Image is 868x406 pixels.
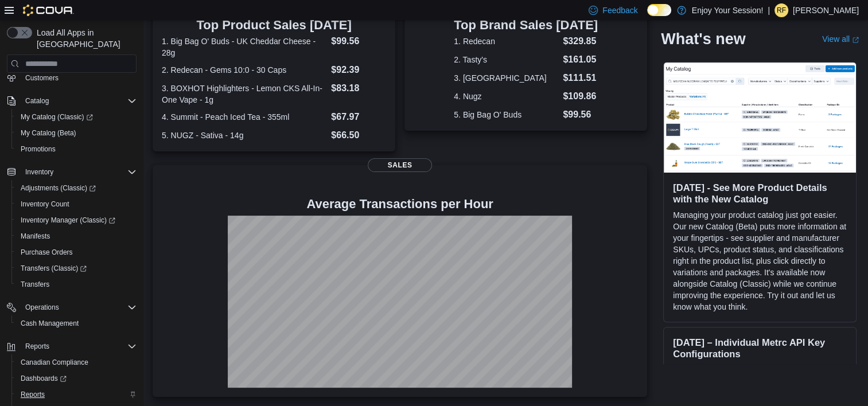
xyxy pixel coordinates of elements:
span: Purchase Orders [21,248,73,257]
a: Inventory Manager (Classic) [16,213,120,227]
a: Transfers (Classic) [11,260,141,276]
button: Catalog [21,94,53,108]
dd: $83.18 [331,81,386,95]
span: Operations [25,303,59,312]
a: Purchase Orders [16,245,77,259]
span: Canadian Compliance [16,356,137,369]
p: Enjoy Your Session! [692,3,764,17]
dt: 3. BOXHOT Highlighters - Lemon CKS All-In-One Vape - 1g [162,83,326,106]
dd: $329.85 [563,34,598,48]
dt: 2. Redecan - Gems 10:0 - 30 Caps [162,64,326,76]
span: Purchase Orders [16,245,137,259]
dd: $99.56 [563,108,598,122]
span: Transfers [16,278,137,291]
span: Reports [21,390,45,399]
span: Inventory [21,165,137,179]
button: Inventory Count [11,196,141,212]
svg: External link [852,36,859,43]
span: Catalog [25,96,49,106]
dt: 3. [GEOGRAPHIC_DATA] [454,72,558,84]
button: Transfers [11,276,141,292]
input: Dark Mode [647,4,671,16]
span: Feedback [602,5,637,16]
a: Reports [16,388,49,401]
a: Inventory Count [16,197,74,211]
button: Purchase Orders [11,244,141,260]
div: Romaine Francis [774,3,788,17]
span: Inventory Count [16,197,137,211]
p: Individual Metrc API key configurations are now available for all Metrc states. For instructions ... [673,364,847,399]
a: Inventory Manager (Classic) [11,212,141,228]
h3: [DATE] - See More Product Details with the New Catalog [673,182,847,205]
a: Cash Management [16,317,83,330]
dd: $67.97 [331,110,386,124]
span: Adjustments (Classic) [16,181,137,195]
span: Reports [25,342,49,351]
span: My Catalog (Beta) [21,128,76,138]
span: Transfers (Classic) [21,264,87,273]
dd: $109.86 [563,89,598,103]
button: Catalog [2,93,141,109]
span: My Catalog (Classic) [16,110,137,124]
button: Customers [2,69,141,86]
span: RF [777,3,786,17]
button: Inventory [2,164,141,180]
a: Adjustments (Classic) [16,181,100,195]
a: Dashboards [11,370,141,387]
h2: What's new [661,30,745,48]
button: Cash Management [11,315,141,331]
span: Dashboards [21,374,67,383]
span: My Catalog (Classic) [21,112,93,122]
dd: $111.51 [563,71,598,85]
span: Catalog [21,94,137,108]
dd: $161.05 [563,53,598,67]
dt: 5. NUGZ - Sativa - 14g [162,130,326,141]
span: Operations [21,300,137,314]
span: Promotions [21,145,56,154]
button: Inventory [21,165,58,179]
span: Customers [25,73,59,83]
a: Promotions [16,142,60,156]
dd: $99.56 [331,34,386,48]
span: Customers [21,71,137,85]
button: My Catalog (Beta) [11,125,141,141]
span: Transfers (Classic) [16,261,137,275]
a: My Catalog (Beta) [16,126,81,140]
span: Cash Management [21,319,79,328]
p: | [768,3,770,17]
dt: 4. Summit - Peach Iced Tea - 355ml [162,111,326,123]
p: [PERSON_NAME] [793,3,859,17]
a: Transfers [16,278,54,291]
h3: Top Product Sales [DATE] [162,18,386,32]
a: My Catalog (Classic) [16,110,98,124]
span: Adjustments (Classic) [21,184,96,193]
span: Inventory Count [21,200,69,209]
span: Inventory Manager (Classic) [16,213,137,227]
span: Inventory Manager (Classic) [21,216,115,225]
a: Transfers (Classic) [16,261,91,275]
dt: 2. Tasty's [454,54,558,65]
button: Promotions [11,141,141,157]
h3: Top Brand Sales [DATE] [454,18,598,32]
dd: $92.39 [331,63,386,77]
button: Reports [2,338,141,354]
a: Manifests [16,229,55,243]
span: Promotions [16,142,137,156]
h4: Average Transactions per Hour [162,197,638,211]
span: Sales [368,158,432,172]
dd: $66.50 [331,128,386,142]
button: Reports [21,339,54,353]
span: Inventory [25,167,53,177]
button: Canadian Compliance [11,354,141,370]
p: Managing your product catalog just got easier. Our new Catalog (Beta) puts more information at yo... [673,209,847,313]
span: Load All Apps in [GEOGRAPHIC_DATA] [32,27,137,50]
button: Manifests [11,228,141,244]
span: Transfers [21,280,49,289]
a: View allExternal link [822,34,859,44]
span: Dashboards [16,372,137,385]
span: Reports [16,388,137,401]
span: My Catalog (Beta) [16,126,137,140]
button: Operations [21,300,64,314]
img: Cova [23,5,74,16]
